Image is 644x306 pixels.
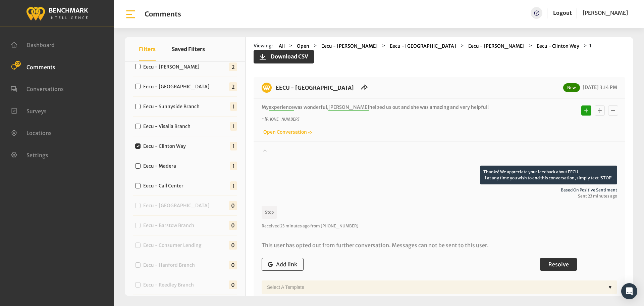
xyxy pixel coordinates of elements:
a: EECU - [GEOGRAPHIC_DATA] [276,84,354,91]
div: Select a Template [264,280,605,294]
label: Eecu - Sunnyside Branch [141,103,205,110]
span: Resolve [548,261,569,268]
span: 2 [229,82,237,91]
span: 1 [230,162,237,170]
input: Eecu - Clinton Way [135,143,141,149]
strong: 1 [589,43,592,49]
a: Open Conversation [262,129,312,135]
a: Logout [553,7,572,19]
span: 23 minutes ago [280,223,310,228]
label: Eecu - Reedley Branch [141,281,199,289]
span: Sent 23 minutes ago [262,193,617,199]
input: Eecu - Sunnyside Branch [135,104,141,109]
label: Eecu - Consumer Lending [141,242,207,249]
span: experience [269,104,294,111]
input: Eecu - Call Center [135,183,141,188]
button: Eecu - [PERSON_NAME] [466,42,527,50]
input: Eecu - [PERSON_NAME] [135,64,141,69]
img: bar [125,8,137,20]
span: 1 [230,142,237,150]
p: Stop [262,206,277,219]
div: Basic example [580,104,620,117]
span: from [PHONE_NUMBER] [310,223,359,228]
a: Settings [11,151,48,158]
img: benchmark [262,83,272,93]
span: 1 [230,181,237,190]
button: Filters [139,37,156,61]
span: Dashboard [26,42,55,48]
span: New [563,83,580,92]
label: Eecu - Visalia Branch [141,123,196,130]
span: Based on positive sentiment [262,187,617,193]
span: 0 [229,261,237,269]
span: 0 [229,201,237,210]
span: 1 [230,102,237,111]
span: [PERSON_NAME] [583,9,628,16]
span: 22 [15,61,21,67]
span: Comments [26,63,55,70]
a: Locations [11,129,52,136]
div: Open Intercom Messenger [621,283,637,299]
label: Eecu - Madera [141,163,181,170]
span: 2 [229,62,237,71]
button: Eecu - [PERSON_NAME] [319,42,380,50]
span: [DATE] 3:14 PM [581,84,617,90]
a: [PERSON_NAME] [583,7,628,19]
label: Eecu - Barstow Branch [141,222,200,229]
button: Resolve [540,258,577,271]
span: Settings [26,151,48,158]
img: benchmark [26,5,88,21]
span: Download CSV [267,52,308,60]
label: Eecu - [GEOGRAPHIC_DATA] [141,83,215,90]
p: My was wonderful, helped us out and she was amazing and very helpful! [262,104,528,111]
span: 0 [229,221,237,230]
input: Eecu - Madera [135,163,141,169]
a: Comments 22 [11,63,55,70]
button: Saved Filters [172,37,205,61]
span: Viewing: [254,42,273,50]
label: Eecu - Clinton Way [141,143,191,150]
span: Surveys [26,107,47,114]
span: Locations [26,130,52,136]
h6: EECU - Clinton Way [272,83,358,93]
button: Add link [262,258,304,271]
label: Eecu - [GEOGRAPHIC_DATA] [141,202,215,209]
p: Thanks! We appreciate your feedback about EECU. If at any time you wish to end this conversation,... [480,166,617,184]
a: Surveys [11,107,47,114]
p: This user has opted out from further conversation. Messages can not be sent to this user. [262,241,617,249]
label: Eecu - Hanford Branch [141,262,200,269]
span: Received [262,223,279,228]
a: Conversations [11,85,64,92]
input: Eecu - [GEOGRAPHIC_DATA] [135,84,141,89]
label: Eecu - Call Center [141,182,189,189]
label: Eecu - [PERSON_NAME] [141,63,205,71]
input: Eecu - Visalia Branch [135,124,141,129]
button: All [277,42,287,50]
span: 1 [230,122,237,131]
span: [PERSON_NAME] [328,104,369,111]
a: Logout [553,9,572,16]
i: ~ [PHONE_NUMBER] [262,117,299,122]
button: Open [295,42,311,50]
button: Eecu - [GEOGRAPHIC_DATA] [388,42,458,50]
button: Eecu - Clinton Way [535,42,581,50]
span: 0 [229,241,237,250]
a: Dashboard [11,41,55,48]
h1: Comments [145,10,181,18]
span: 0 [229,280,237,289]
button: Download CSV [254,50,314,63]
div: ▼ [605,280,615,294]
span: Conversations [26,86,64,92]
